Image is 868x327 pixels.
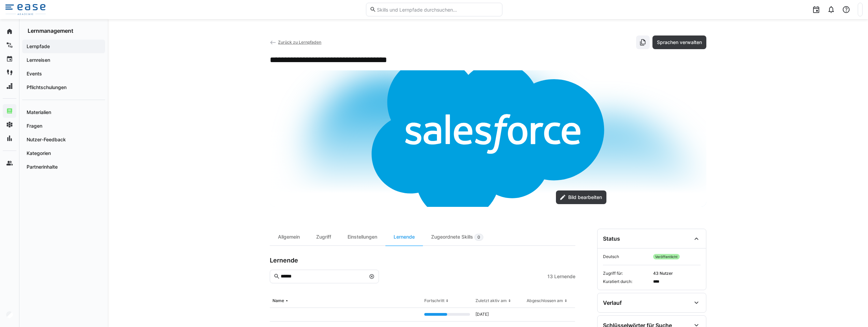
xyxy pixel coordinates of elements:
[423,229,491,245] div: Zugeordnete Skills
[270,40,322,45] a: Zurück zu Lernpfaden
[547,273,553,280] span: 13
[270,229,308,245] div: Allgemein
[278,40,321,45] span: Zurück zu Lernpfaden
[477,234,480,240] span: 0
[603,299,622,306] div: Verlauf
[554,273,575,280] span: Lernende
[339,229,385,245] div: Einstellungen
[527,298,563,303] div: Abgeschlossen am
[385,229,423,245] div: Lernende
[652,35,706,49] button: Sprachen verwalten
[653,254,680,259] span: Veröffentlicht
[424,298,444,303] div: Fortschritt
[603,235,620,242] div: Status
[475,312,489,317] span: [DATE]
[567,194,603,201] span: Bild bearbeiten
[475,298,507,303] div: Zuletzt aktiv am
[270,257,298,264] h3: Lernende
[308,229,339,245] div: Zugriff
[603,254,650,259] span: Deutsch
[603,279,650,284] span: Kuratiert durch:
[653,271,701,276] span: 43 Nutzer
[273,298,284,303] div: Name
[603,271,650,276] span: Zugriff für:
[656,39,703,46] span: Sprachen verwalten
[376,6,498,13] input: Skills und Lernpfade durchsuchen…
[556,190,606,204] button: Bild bearbeiten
